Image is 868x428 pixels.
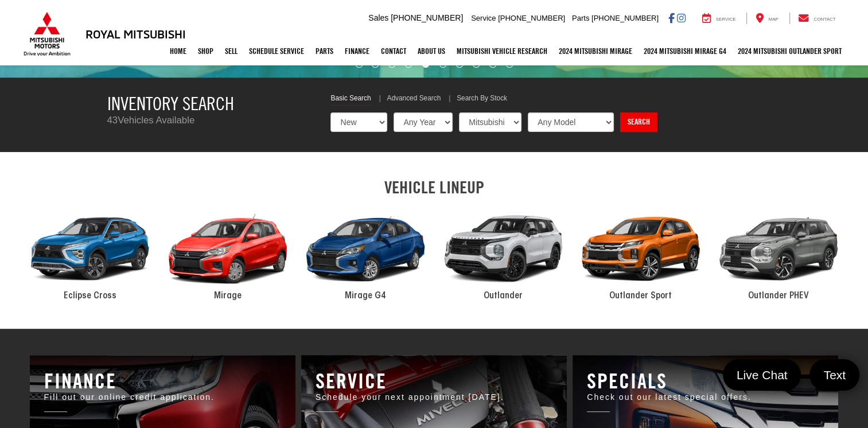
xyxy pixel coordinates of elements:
span: 43 [107,115,118,126]
select: Choose Year from the dropdown [394,112,453,132]
a: Finance [339,37,375,65]
a: Schedule Service: Opens in a new tab [243,37,310,65]
a: Contact [375,37,412,65]
a: 2024 Mitsubishi Outlander Outlander [434,203,572,303]
div: 2024 Mitsubishi Outlander PHEV [710,203,847,295]
a: Home [164,37,192,65]
a: Service [694,13,745,24]
a: Search [620,112,657,132]
h3: Inventory Search [107,94,314,114]
li: Go to slide number 2. [372,60,379,68]
span: Outlander PHEV [748,291,809,301]
select: Choose Model from the dropdown [528,112,614,132]
a: Instagram: Click to visit our Instagram page [677,13,686,22]
span: [PHONE_NUMBER] [498,14,565,22]
a: Facebook: Click to visit our Facebook page [668,13,675,22]
div: 2024 Mitsubishi Mirage G4 [297,203,434,295]
h3: Specials [587,369,824,392]
div: 2024 Mitsubishi Outlander Sport [572,203,710,295]
p: Schedule your next appointment [DATE]. [316,392,552,403]
div: 2024 Mitsubishi Eclipse Cross [21,203,159,295]
a: 2024 Mitsubishi Eclipse Cross Eclipse Cross [21,203,159,303]
span: Text [818,367,851,383]
a: Search By Stock [457,94,507,105]
p: Fill out our online credit application. [44,392,281,403]
span: Live Chat [731,367,793,383]
select: Choose Vehicle Condition from the dropdown [330,112,387,132]
h2: VEHICLE LINEUP [21,178,847,197]
li: Go to slide number 7. [456,60,463,68]
span: Mirage [214,291,242,301]
span: Eclipse Cross [64,291,116,301]
a: Text [809,359,859,391]
span: Mirage G4 [345,291,386,301]
span: Service [716,17,736,22]
a: 2024 Mitsubishi Mirage Mirage [159,203,297,303]
a: Mitsubishi Vehicle Research [451,37,553,65]
li: Go to slide number 5. [422,60,430,68]
li: Go to slide number 3. [388,60,396,68]
a: Sell [219,37,243,65]
h3: Finance [44,369,281,392]
a: Live Chat [723,359,801,391]
div: 2024 Mitsubishi Outlander [434,203,572,295]
a: 2024 Mitsubishi Outlander PHEV Outlander PHEV [710,203,847,303]
li: Go to slide number 10. [505,60,513,68]
a: Advanced Search [387,94,441,105]
span: Map [768,17,778,22]
a: 2024 Mitsubishi Mirage G4 [638,37,732,65]
a: About Us [412,37,451,65]
span: Outlander [484,291,523,301]
span: Parts [572,14,589,22]
span: Contact [813,17,835,22]
a: 2024 Mitsubishi Outlander Sport Outlander Sport [572,203,710,303]
span: [PHONE_NUMBER] [591,14,659,22]
h3: Royal Mitsubishi [85,28,186,40]
li: Go to slide number 1. [355,60,363,68]
a: Parts: Opens in a new tab [310,37,339,65]
span: Outlander Sport [609,291,672,301]
a: 2024 Mitsubishi Mirage [553,37,638,65]
li: Go to slide number 6. [439,60,446,68]
select: Choose Make from the dropdown [459,112,521,132]
div: 2024 Mitsubishi Mirage [159,203,297,295]
p: Vehicles Available [107,114,314,127]
a: Contact [789,13,844,24]
a: Map [746,13,787,24]
a: 2024 Mitsubishi Outlander SPORT [732,37,847,65]
p: Check out our latest special offers. [587,392,824,403]
a: Shop [192,37,219,65]
span: Sales [368,13,388,22]
h3: Service [316,369,552,392]
span: [PHONE_NUMBER] [391,13,463,22]
img: Mitsubishi [21,11,73,56]
li: Go to slide number 4. [405,60,412,68]
a: 2024 Mitsubishi Mirage G4 Mirage G4 [297,203,434,303]
li: Go to slide number 9. [489,60,496,68]
a: Basic Search [330,94,371,106]
span: Service [471,14,496,22]
li: Go to slide number 8. [472,60,480,68]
